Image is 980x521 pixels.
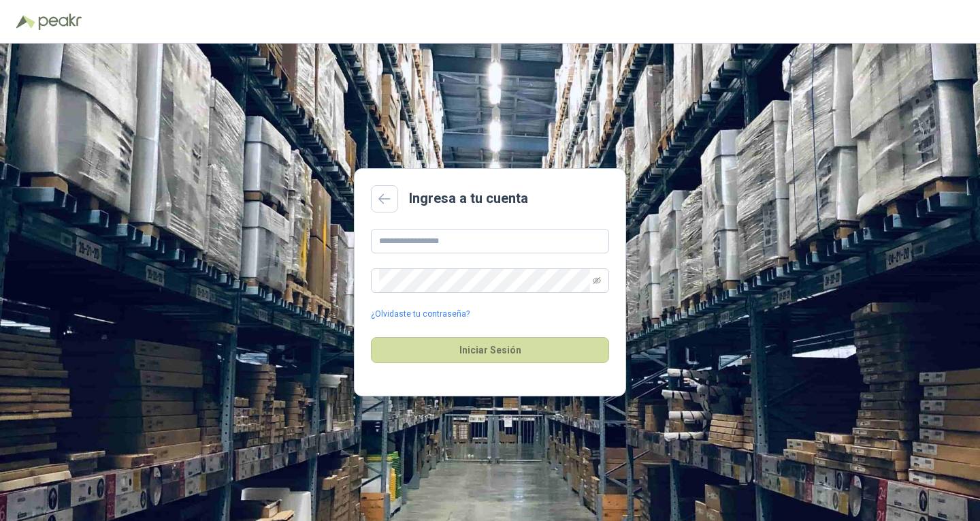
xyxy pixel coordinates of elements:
[16,15,35,29] img: Logo
[371,337,609,363] button: Iniciar Sesión
[371,308,470,321] a: ¿Olvidaste tu contraseña?
[38,14,82,30] img: Peakr
[409,188,528,209] h2: Ingresa a tu cuenta
[593,277,601,285] span: eye-invisible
